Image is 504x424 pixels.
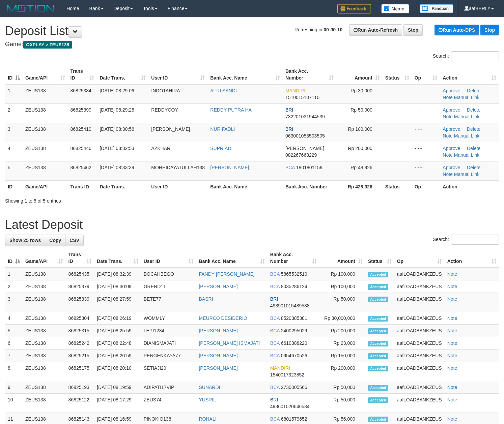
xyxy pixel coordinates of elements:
span: Accepted [368,366,388,371]
td: ZEUS138 [23,312,66,325]
span: Copy 1801801159 to clipboard [296,165,323,170]
td: 9 [5,381,23,394]
a: Manual Link [454,114,480,119]
span: Copy 732201031944539 to clipboard [285,114,325,119]
td: aafLOADBANKZEUS [394,362,445,381]
td: aafLOADBANKZEUS [394,293,445,312]
a: YUSRIL [199,397,216,402]
td: [DATE] 08:27:59 [94,293,141,312]
td: DIANISMAJATI [141,337,196,350]
a: FANDY [PERSON_NAME] [199,271,254,277]
td: 5 [5,161,23,180]
th: Status: activate to sort column ascending [383,65,412,84]
a: Manual Link [454,133,480,139]
span: Accepted [368,297,388,302]
a: Approve [443,88,460,93]
th: Action: activate to sort column ascending [440,65,499,84]
a: ROHALI [199,416,216,422]
td: 5 [5,325,23,337]
span: Copy 493601020646534 to clipboard [270,404,310,409]
th: Action [440,180,499,193]
span: Copy 6801579652 to clipboard [281,416,307,422]
a: Delete [467,165,480,170]
a: Note [447,397,457,402]
span: BCA [270,385,280,390]
td: 6 [5,337,23,350]
a: Stop [403,24,423,36]
td: LEPI1234 [141,325,196,337]
th: Amount: activate to sort column ascending [336,65,383,84]
td: ADIPATI17VIP [141,381,196,394]
span: 86825390 [71,107,91,113]
span: 86825462 [71,165,91,170]
a: Delete [467,126,480,132]
a: [PERSON_NAME] [199,353,237,358]
a: BASRI [199,296,213,302]
span: Accepted [368,272,388,277]
td: 4 [5,142,23,161]
th: Trans ID [68,180,97,193]
a: Approve [443,165,460,170]
span: Copy 063001053503505 to clipboard [285,133,325,139]
span: Copy 498901015489538 to clipboard [270,303,310,308]
a: AFRI SANDI [210,88,237,93]
td: WOMMLY [141,312,196,325]
input: Search: [451,235,499,245]
a: Note [443,114,453,119]
td: BETE77 [141,293,196,312]
td: [DATE] 08:30:09 [94,280,141,293]
span: BCA [270,353,280,358]
a: Delete [467,107,480,113]
span: Rp 50,000 [351,107,372,113]
span: 86825410 [71,126,91,132]
a: CSV [65,235,84,246]
th: Trans ID: activate to sort column ascending [66,248,94,268]
td: 86825242 [66,337,94,350]
span: Rp 200,000 [348,146,372,151]
th: Bank Acc. Number: activate to sort column ascending [283,65,336,84]
span: Rp 100,000 [348,126,372,132]
td: [DATE] 08:32:39 [94,268,141,280]
span: 86825446 [71,146,91,151]
span: Copy 2730005566 to clipboard [281,385,307,390]
td: 86825304 [66,312,94,325]
span: BCA [270,271,280,277]
span: BCA [270,284,280,289]
td: Rp 50,000 [319,394,365,413]
a: Note [447,328,457,333]
th: Op [412,180,440,193]
label: Search: [433,235,499,245]
th: User ID: activate to sort column ascending [148,65,207,84]
td: 1 [5,84,23,104]
span: BRI [270,397,278,402]
td: - - - [412,103,440,123]
td: ZEUS138 [23,337,66,350]
span: Copy [49,238,61,243]
td: Rp 23,000 [319,337,365,350]
span: 86825384 [71,88,91,93]
td: Rp 200,000 [319,362,365,381]
td: 4 [5,312,23,325]
span: Copy 1540017323852 to clipboard [270,372,304,377]
td: 10 [5,394,23,413]
span: OXPLAY > ZEUS138 [23,41,72,49]
span: [DATE] 08:30:56 [100,126,134,132]
td: aafLOADBANKZEUS [394,350,445,362]
th: Status: activate to sort column ascending [365,248,394,268]
td: ZEUS138 [23,350,66,362]
th: Game/API: activate to sort column ascending [23,248,66,268]
td: aafLOADBANKZEUS [394,312,445,325]
td: [DATE] 08:20:10 [94,362,141,381]
a: Approve [443,107,460,113]
th: User ID [148,180,207,193]
td: 86825339 [66,293,94,312]
td: 2 [5,103,23,123]
td: 2 [5,280,23,293]
a: SUPRIADI [210,146,232,151]
a: Note [447,353,457,358]
span: Accepted [368,417,388,422]
td: 86825379 [66,280,94,293]
a: Delete [467,146,480,151]
td: BOCAHBEGO [141,268,196,280]
a: SUNARDI [199,385,220,390]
